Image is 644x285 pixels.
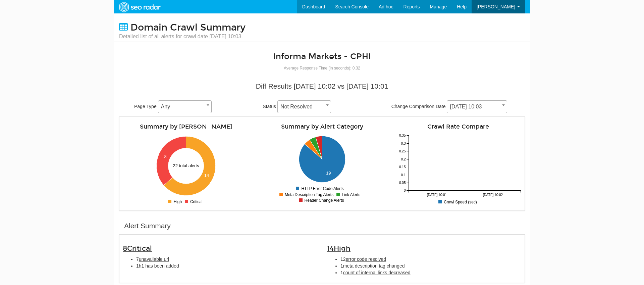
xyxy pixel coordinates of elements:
[343,263,405,269] span: meta description tag changed
[340,263,521,269] li: 1
[447,102,507,111] span: 09/04/2025 10:03
[391,104,446,109] span: Change Comparison Date
[343,270,411,275] span: count of internal links decreased
[130,22,246,33] span: Domain Crawl Summary
[395,124,521,130] h4: Crawl Rate Compare
[401,173,406,177] tspan: 0.1
[277,100,331,113] span: Not Resolved
[401,142,406,145] tspan: 0.3
[123,124,249,130] h4: Summary by [PERSON_NAME]
[136,256,317,263] li: 7
[334,244,351,253] span: High
[273,51,371,61] a: Informa Markets - CPHI
[430,4,447,9] span: Manage
[340,256,521,263] li: 12
[401,157,406,161] tspan: 0.2
[119,33,246,40] small: Detailed list of all alerts for crawl date [DATE] 10:03.
[134,104,157,109] span: Page Type
[404,189,406,192] tspan: 0
[278,102,331,111] span: Not Resolved
[399,181,406,185] tspan: 0.05
[404,4,420,9] span: Reports
[124,81,520,91] div: Diff Results [DATE] 10:02 vs [DATE] 10:01
[263,104,276,109] span: Status
[158,102,211,111] span: Any
[340,269,521,276] li: 1
[284,66,360,70] small: Average Response Time (in seconds): 0.32
[124,221,171,231] div: Alert Summary
[136,263,317,269] li: 1
[483,193,503,197] tspan: [DATE] 10:02
[477,4,515,9] span: [PERSON_NAME]
[427,193,447,197] tspan: [DATE] 10:01
[379,4,393,9] span: Ad hoc
[259,124,385,130] h4: Summary by Alert Category
[116,1,163,13] img: SEORadar
[346,256,386,262] span: error code resolved
[399,149,406,153] tspan: 0.25
[139,263,179,269] span: h1 has been added
[158,100,212,113] span: Any
[457,4,467,9] span: Help
[327,244,351,253] span: 14
[399,165,406,169] tspan: 0.15
[139,256,169,262] span: unavailable url
[127,244,152,253] span: Critical
[123,244,152,253] span: 8
[399,134,406,137] tspan: 0.35
[173,163,199,168] text: 22 total alerts
[447,100,507,113] span: 09/04/2025 10:03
